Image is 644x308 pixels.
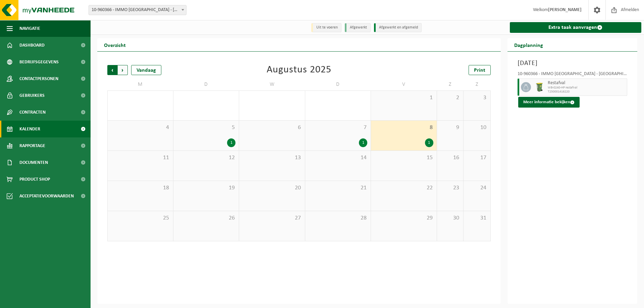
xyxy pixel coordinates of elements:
[507,38,550,51] h2: Dagplanning
[518,72,628,78] div: 10-960366 - IMMO [GEOGRAPHIC_DATA] - [GEOGRAPHIC_DATA]
[19,104,46,121] span: Contracten
[467,94,487,102] span: 3
[474,68,485,73] span: Print
[19,70,58,87] span: Contactpersonen
[97,38,132,51] h2: Overzicht
[440,214,460,222] span: 30
[374,214,433,222] span: 29
[177,124,236,131] span: 5
[107,65,117,75] span: Vorige
[19,37,45,54] span: Dashboard
[19,20,40,37] span: Navigatie
[345,23,371,32] li: Afgewerkt
[374,154,433,162] span: 15
[518,97,580,108] button: Meer informatie bekijken
[19,188,74,204] span: Acceptatievoorwaarden
[309,214,368,222] span: 28
[440,124,460,131] span: 9
[177,214,236,222] span: 26
[467,184,487,192] span: 24
[374,94,433,102] span: 1
[243,214,302,222] span: 27
[440,184,460,192] span: 23
[309,184,368,192] span: 21
[89,5,186,15] span: 10-960366 - IMMO MIDI NV LEUVEN - LEUVEN
[548,80,626,86] span: Restafval
[243,184,302,192] span: 20
[239,78,305,90] td: W
[359,138,367,147] div: 1
[374,124,433,131] span: 8
[227,138,235,147] div: 1
[309,124,368,131] span: 7
[267,65,331,75] div: Augustus 2025
[548,86,626,90] span: WB-0240-HP restafval
[243,124,302,131] span: 6
[467,154,487,162] span: 17
[111,184,170,192] span: 18
[467,124,487,131] span: 10
[548,90,626,94] span: T250001416220
[425,138,433,147] div: 1
[131,65,161,75] div: Vandaag
[19,171,50,188] span: Product Shop
[510,22,642,33] a: Extra taak aanvragen
[440,94,460,102] span: 2
[107,78,173,90] td: M
[19,54,59,70] span: Bedrijfsgegevens
[374,23,422,32] li: Afgewerkt en afgemeld
[311,23,341,32] li: Uit te voeren
[177,154,236,162] span: 12
[371,78,437,90] td: V
[548,7,582,12] strong: [PERSON_NAME]
[243,154,302,162] span: 13
[118,65,128,75] span: Volgende
[469,65,491,75] a: Print
[111,124,170,131] span: 4
[309,154,368,162] span: 14
[19,121,40,137] span: Kalender
[19,137,45,154] span: Rapportage
[177,184,236,192] span: 19
[374,184,433,192] span: 22
[173,78,239,90] td: D
[534,82,544,92] img: WB-0240-HPE-GN-50
[19,154,48,171] span: Documenten
[464,78,490,90] td: Z
[437,78,464,90] td: Z
[111,214,170,222] span: 25
[518,58,628,68] h3: [DATE]
[111,154,170,162] span: 11
[467,214,487,222] span: 31
[440,154,460,162] span: 16
[19,87,45,104] span: Gebruikers
[305,78,371,90] td: D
